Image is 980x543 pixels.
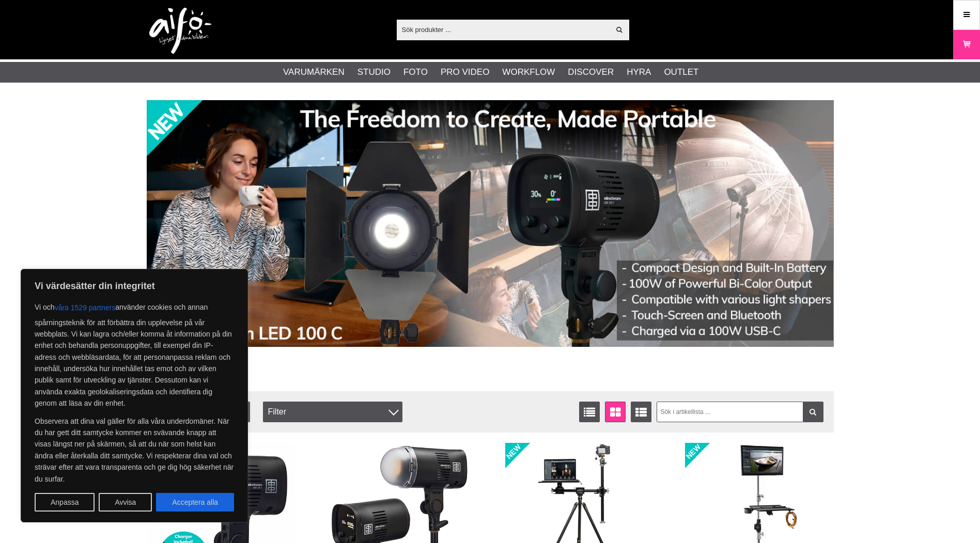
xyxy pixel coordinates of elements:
[156,493,234,512] button: Acceptera alla
[605,402,626,422] a: Fönstervisning
[35,298,234,409] p: Vi och använder cookies och annan spårningsteknik för att förbättra din upplevelse på vår webbpla...
[502,66,555,79] a: Workflow
[263,402,402,422] div: Filter
[99,493,152,512] button: Avvisa
[35,280,234,292] p: Vi värdesätter din integritet
[568,66,614,79] a: Discover
[147,100,834,347] img: Annons:002 banner-elin-led100c11390x.jpg
[803,402,823,422] a: Filtrera
[283,66,345,79] a: Varumärken
[397,22,610,37] input: Sök produkter ...
[357,66,391,79] a: Studio
[149,8,211,54] img: logo.png
[35,493,95,512] button: Anpassa
[55,298,116,317] button: våra 1529 partners
[627,66,651,79] a: Hyra
[631,402,651,422] a: Utökad listvisning
[35,416,234,485] p: Observera att dina val gäller för alla våra underdomäner. När du har gett ditt samtycke kommer en...
[403,66,428,79] a: Foto
[664,66,698,79] a: Outlet
[21,269,248,522] div: Vi värdesätter din integritet
[579,402,600,422] a: Listvisning
[441,66,489,79] a: Pro Video
[657,402,823,422] input: Sök i artikellista ...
